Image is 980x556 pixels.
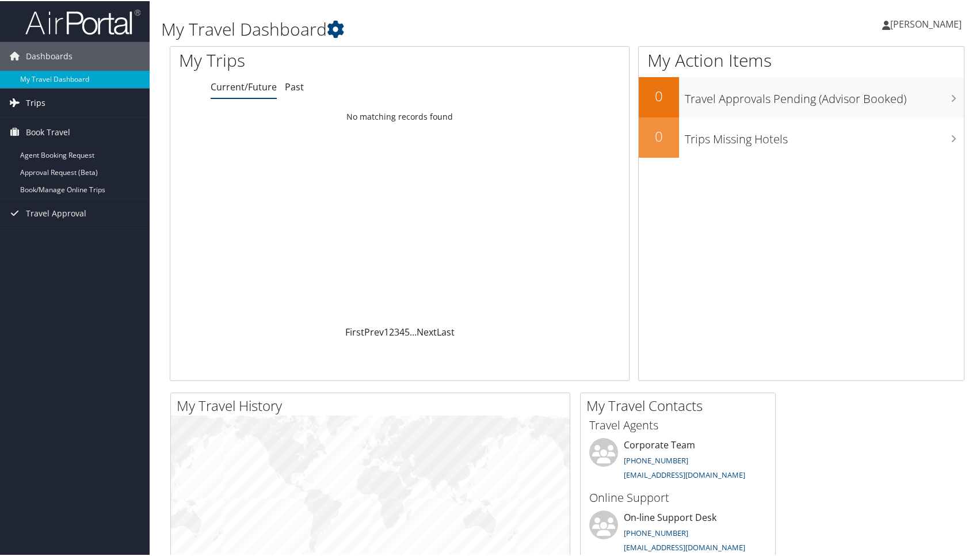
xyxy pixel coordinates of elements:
[624,541,745,551] a: [EMAIL_ADDRESS][DOMAIN_NAME]
[586,395,775,414] h2: My Travel Contacts
[882,6,973,40] a: [PERSON_NAME]
[161,16,703,40] h1: My Travel Dashboard
[26,198,86,227] span: Travel Approval
[639,47,964,71] h1: My Action Items
[25,7,140,35] img: airportal-logo.png
[624,454,688,464] a: [PHONE_NUMBER]
[399,325,405,337] a: 4
[639,125,679,145] h2: 0
[364,325,384,337] a: Prev
[417,325,437,337] a: Next
[624,527,688,537] a: [PHONE_NUMBER]
[389,325,394,337] a: 2
[437,325,455,337] a: Last
[624,469,745,479] a: [EMAIL_ADDRESS][DOMAIN_NAME]
[345,325,364,337] a: First
[170,105,629,126] td: No matching records found
[639,76,964,116] a: 0Travel Approvals Pending (Advisor Booked)
[685,124,964,146] h3: Trips Missing Hotels
[405,325,410,337] a: 5
[211,79,277,92] a: Current/Future
[639,116,964,157] a: 0Trips Missing Hotels
[584,437,772,484] li: Corporate Team
[394,325,399,337] a: 3
[589,416,767,432] h3: Travel Agents
[26,87,45,116] span: Trips
[384,325,389,337] a: 1
[410,325,417,337] span: …
[589,489,767,505] h3: Online Support
[179,47,429,71] h1: My Trips
[285,79,304,92] a: Past
[890,17,962,29] span: [PERSON_NAME]
[26,41,73,70] span: Dashboards
[26,117,70,146] span: Book Travel
[685,84,964,106] h3: Travel Approvals Pending (Advisor Booked)
[639,85,679,105] h2: 0
[177,395,570,414] h2: My Travel History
